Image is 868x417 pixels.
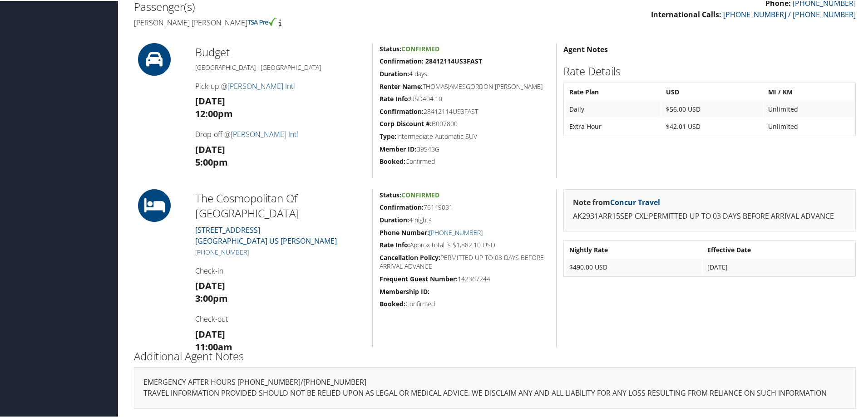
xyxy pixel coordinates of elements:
[134,366,856,408] div: EMERGENCY AFTER HOURS [PHONE_NUMBER]/[PHONE_NUMBER]
[380,44,401,52] strong: Status:
[195,142,225,155] strong: [DATE]
[764,118,854,134] td: Unlimited
[380,202,549,211] h5: 76149031
[380,81,423,90] strong: Renter Name:
[573,210,846,221] p: AK2931ARR15SEP CXL:PERMITTED UP TO 03 DAYS BEFORE ARRIVAL ADVANCE
[195,155,228,167] strong: 5:00pm
[134,348,856,363] h2: Additional Agent Notes
[380,106,424,115] strong: Confirmation:
[661,83,763,99] th: USD
[195,94,225,106] strong: [DATE]
[565,100,661,117] td: Daily
[380,299,405,307] strong: Booked:
[380,286,429,295] strong: Membership ID:
[195,247,249,255] a: [PHONE_NUMBER]
[195,224,337,245] a: [STREET_ADDRESS][GEOGRAPHIC_DATA] US [PERSON_NAME]
[610,196,660,206] a: Concur Travel
[703,241,854,257] th: Effective Date
[380,252,440,261] strong: Cancellation Policy:
[227,80,295,90] a: [PERSON_NAME] Intl
[380,144,549,153] h5: B9S43G
[195,107,233,119] strong: 12:00pm
[380,81,549,90] h5: THOMASJAMESGORDON [PERSON_NAME]
[380,156,549,165] h5: Confirmed
[380,190,401,198] strong: Status:
[380,56,482,64] strong: Confirmation: 28412114US3FAST
[380,240,410,248] strong: Rate Info:
[195,80,365,90] h4: Pick-up @
[380,227,429,236] strong: Phone Number:
[380,131,549,140] h5: Intermediate Automatic SUV
[195,128,365,138] h4: Drop-off @
[429,227,483,236] a: [PHONE_NUMBER]
[195,313,365,323] h4: Check-out
[380,106,549,115] h5: 28412114US3FAST
[380,299,549,308] h5: Confirmed
[195,62,365,71] h5: [GEOGRAPHIC_DATA] , [GEOGRAPHIC_DATA]
[723,9,856,19] a: [PHONE_NUMBER] / [PHONE_NUMBER]
[195,279,225,291] strong: [DATE]
[764,100,854,117] td: Unlimited
[380,202,424,211] strong: Confirmation:
[380,144,416,152] strong: Member ID:
[563,63,856,78] h2: Rate Details
[565,258,702,275] td: $490.00 USD
[195,291,228,304] strong: 3:00pm
[380,93,410,102] strong: Rate Info:
[143,387,846,398] p: TRAVEL INFORMATION PROVIDED SHOULD NOT BE RELIED UPON AS LEGAL OR MEDICAL ADVICE. WE DISCLAIM ANY...
[380,156,405,165] strong: Booked:
[380,215,409,223] strong: Duration:
[380,131,396,140] strong: Type:
[661,118,763,134] td: $42.01 USD
[195,327,225,339] strong: [DATE]
[565,83,661,99] th: Rate Plan
[661,100,763,117] td: $56.00 USD
[764,83,854,99] th: MI / KM
[703,258,854,275] td: [DATE]
[380,252,549,270] h5: PERMITTED UP TO 03 DAYS BEFORE ARRIVAL ADVANCE
[195,44,365,59] h2: Budget
[134,17,488,27] h4: [PERSON_NAME] [PERSON_NAME]
[195,340,232,352] strong: 11:00am
[380,69,549,78] h5: 4 days
[565,241,702,257] th: Nightly Rate
[380,93,549,103] h5: USD404.10
[401,44,439,52] span: Confirmed
[380,240,549,249] h5: Approx total is $1,882.10 USD
[401,190,439,198] span: Confirmed
[380,69,409,77] strong: Duration:
[247,17,277,25] img: tsa-precheck.png
[380,118,432,127] strong: Corp Discount #:
[563,44,608,54] strong: Agent Notes
[573,196,660,206] strong: Note from
[651,9,721,19] strong: International Calls:
[195,265,365,275] h4: Check-in
[195,190,365,220] h2: The Cosmopolitan Of [GEOGRAPHIC_DATA]
[565,118,661,134] td: Extra Hour
[380,118,549,128] h5: B007800
[380,215,549,224] h5: 4 nights
[380,274,549,283] h5: 142367244
[380,274,458,282] strong: Frequent Guest Number:
[231,128,298,138] a: [PERSON_NAME] Intl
